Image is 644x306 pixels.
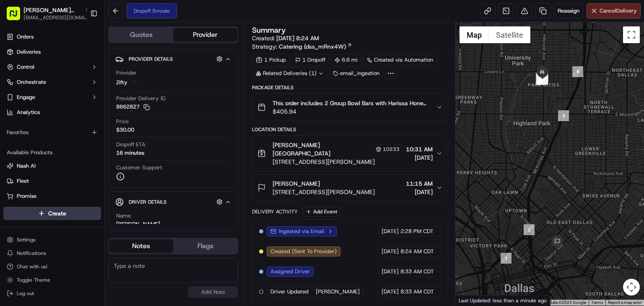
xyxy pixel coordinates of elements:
[252,174,448,201] button: [PERSON_NAME][STREET_ADDRESS][PERSON_NAME]11:15 AM[DATE]
[3,261,101,272] button: Chat with us!
[554,3,583,18] button: Reassign
[116,212,131,220] span: Name
[455,295,551,306] div: Last Updated: less than a minute ago
[270,288,309,296] span: Driver Updated
[608,300,641,305] a: Report a map error
[3,159,101,173] button: Nash AI
[252,136,448,171] button: [PERSON_NAME][GEOGRAPHIC_DATA]10233[STREET_ADDRESS][PERSON_NAME]10:31 AM[DATE]
[3,30,101,44] a: Orders
[276,34,319,42] span: [DATE] 8:24 AM
[382,248,399,255] span: [DATE]
[17,277,50,283] span: Toggle Theme
[587,3,641,18] button: CancelDelivery
[8,8,25,25] img: Nash
[120,152,138,159] span: [DATE]
[7,177,98,185] a: Fleet
[273,179,320,188] span: [PERSON_NAME]
[537,74,548,85] div: 13
[7,192,98,200] a: Promise
[252,34,319,42] span: Created:
[291,54,329,66] div: 1 Dropoff
[3,91,101,104] button: Engage
[3,126,101,139] div: Favorites
[3,288,101,299] button: Log out
[17,250,46,257] span: Notifications
[406,179,433,188] span: 11:15 AM
[79,187,135,195] span: API Documentation
[524,224,535,235] div: 2
[109,239,173,253] button: Notes
[115,195,231,209] button: Driver Details
[363,54,437,66] a: Created via Automation
[116,220,160,228] div: [PERSON_NAME]
[26,152,114,159] span: [PERSON_NAME][GEOGRAPHIC_DATA]
[3,75,101,89] button: Orchestrate
[400,228,434,235] span: 2:28 PM CDT
[17,130,23,137] img: 1736555255976-a54dd68f-1ca7-489b-9aae-adbdc363a1c4
[17,33,34,41] span: Orders
[460,26,489,43] button: Show street map
[38,80,138,88] div: Start new chat
[48,209,66,218] span: Create
[273,107,429,116] span: $405.94
[18,80,33,95] img: 5e9a9d7314ff4150bce227a61376b483.jpg
[116,164,162,171] span: Customer Support
[382,228,399,235] span: [DATE]
[23,6,81,14] button: [PERSON_NAME][GEOGRAPHIC_DATA]
[400,288,434,296] span: 8:33 AM CDT
[279,42,346,51] span: Catering (dss_mRnx4W)
[17,177,29,185] span: Fleet
[116,79,127,86] span: Zifty
[17,63,34,71] span: Control
[329,67,383,79] div: email_ingestion
[116,126,134,134] span: $30.00
[38,88,115,95] div: We're available if you need us!
[252,126,448,133] div: Location Details
[270,248,337,255] span: Created (Sent To Provider)
[3,174,101,188] button: Fleet
[17,162,36,170] span: Nash AI
[252,84,448,91] div: Package Details
[3,274,101,286] button: Toggle Theme
[68,184,138,199] a: 💻API Documentation
[8,33,153,47] p: Welcome 👋
[17,78,46,86] span: Orchestrate
[279,42,352,51] a: Catering (dss_mRnx4W)
[252,42,352,51] div: Strategy:
[109,28,173,41] button: Quotes
[3,146,101,159] div: Available Products
[8,188,15,194] div: 📗
[3,106,101,119] a: Analytics
[3,60,101,74] button: Control
[8,80,23,95] img: 1736555255976-a54dd68f-1ca7-489b-9aae-adbdc363a1c4
[74,130,91,136] span: [DATE]
[623,26,640,43] button: Toggle fullscreen view
[457,295,485,306] img: Google
[26,130,68,136] span: [PERSON_NAME]
[303,207,340,217] button: Add Event
[273,99,429,107] span: This order includes 2 Group Bowl Bars with Harissa Honey Chicken, Saffron Basmati White Rice, var...
[457,295,485,306] a: Open this area in Google Maps (opens a new window)
[3,45,101,59] a: Deliveries
[116,152,119,159] span: •
[623,279,640,296] button: Map camera controls
[17,192,36,200] span: Promise
[8,109,56,115] div: Past conversations
[8,122,22,135] img: Liam S.
[406,145,433,153] span: 10:31 AM
[591,300,603,305] a: Terms (opens in new tab)
[501,253,512,264] div: 1
[400,248,434,255] span: 8:24 AM CDT
[17,93,35,101] span: Engage
[3,3,87,23] button: [PERSON_NAME][GEOGRAPHIC_DATA][EMAIL_ADDRESS][DOMAIN_NAME]
[130,107,153,117] button: See all
[3,207,101,220] button: Create
[279,228,324,235] span: Ingested via Email
[252,67,327,79] div: Related Deliveries (1)
[173,28,237,41] button: Provider
[116,103,150,111] button: 8662827
[17,187,64,195] span: Knowledge Base
[17,48,41,56] span: Deliveries
[129,56,173,62] span: Provider Details
[22,54,151,62] input: Got a question? Start typing here...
